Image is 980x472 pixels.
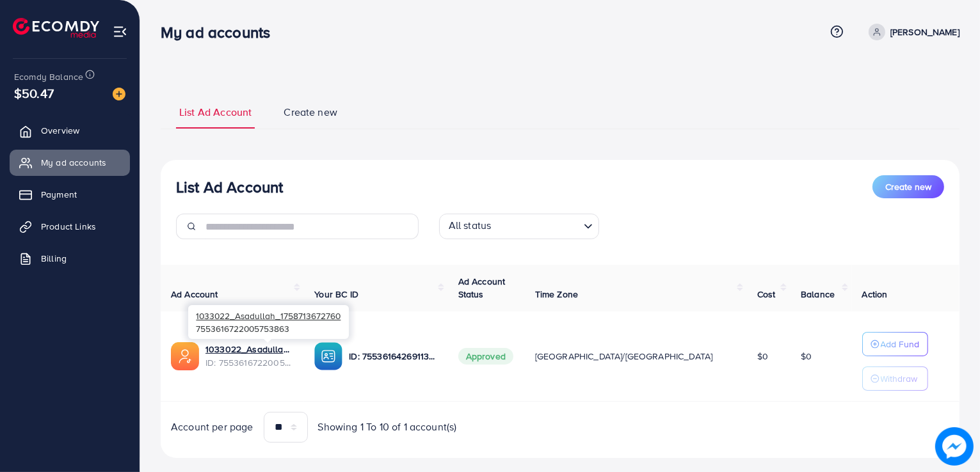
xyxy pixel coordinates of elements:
img: menu [113,24,127,39]
span: Showing 1 To 10 of 1 account(s) [318,420,457,434]
p: Add Fund [881,336,920,352]
span: Time Zone [535,288,578,301]
span: Account per page [171,420,253,434]
a: [PERSON_NAME] [864,24,960,40]
span: $50.47 [14,84,54,102]
p: Withdraw [881,371,918,386]
a: Overview [10,118,130,143]
input: Search for option [495,216,578,236]
span: Cost [757,288,776,301]
span: Balance [801,288,835,301]
span: My ad accounts [41,156,106,169]
img: image [113,88,125,100]
h3: List Ad Account [176,178,283,196]
button: Add Fund [862,332,928,356]
span: Your BC ID [314,288,358,301]
h3: My ad accounts [161,23,280,42]
span: Product Links [41,220,96,233]
span: Approved [458,348,513,365]
span: Create new [284,105,337,120]
div: Search for option [439,214,599,239]
span: Ecomdy Balance [14,70,83,83]
span: Action [862,288,888,301]
a: Billing [10,246,130,271]
div: 7553616722005753863 [188,305,349,339]
span: List Ad Account [179,105,252,120]
img: ic-ba-acc.ded83a64.svg [314,342,342,370]
img: logo [13,18,99,38]
a: 1033022_Asadullah_1758713672760 [205,343,294,356]
span: All status [446,216,494,236]
img: image [935,427,974,466]
a: Product Links [10,214,130,239]
p: ID: 7553616426911399943 [349,349,437,364]
span: $0 [801,350,812,363]
span: Create new [885,180,931,193]
img: ic-ads-acc.e4c84228.svg [171,342,199,370]
button: Create new [872,175,944,198]
span: $0 [757,350,768,363]
span: Payment [41,188,77,201]
span: Ad Account Status [458,275,506,301]
button: Withdraw [862,366,928,391]
a: My ad accounts [10,150,130,175]
p: [PERSON_NAME] [890,24,960,40]
span: [GEOGRAPHIC_DATA]/[GEOGRAPHIC_DATA] [535,350,713,363]
a: Payment [10,182,130,207]
span: Overview [41,124,79,137]
span: ID: 7553616722005753863 [205,356,294,369]
span: Billing [41,252,67,265]
span: Ad Account [171,288,218,301]
span: 1033022_Asadullah_1758713672760 [196,310,341,322]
